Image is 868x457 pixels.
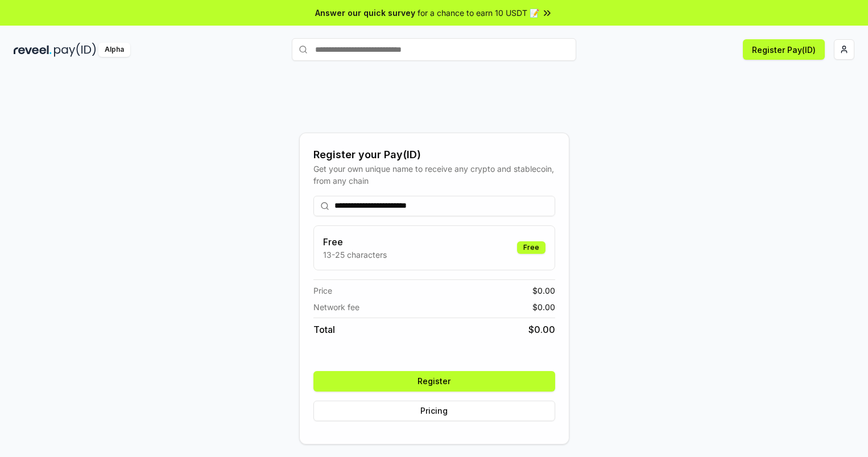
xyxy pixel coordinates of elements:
[313,285,332,297] span: Price
[517,241,545,254] div: Free
[313,147,555,163] div: Register your Pay(ID)
[532,301,555,313] span: $ 0.00
[418,7,539,19] span: for a chance to earn 10 USDT 📝
[313,163,555,187] div: Get your own unique name to receive any crypto and stablecoin, from any chain
[14,43,52,57] img: reveel_dark
[532,285,555,297] span: $ 0.00
[528,323,555,336] span: $ 0.00
[313,323,335,336] span: Total
[323,235,387,249] h3: Free
[323,249,387,261] p: 13-25 characters
[315,7,415,19] span: Answer our quick survey
[313,371,555,392] button: Register
[313,401,555,421] button: Pricing
[743,39,825,60] button: Register Pay(ID)
[98,43,130,57] div: Alpha
[54,43,96,57] img: pay_id
[313,301,359,313] span: Network fee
